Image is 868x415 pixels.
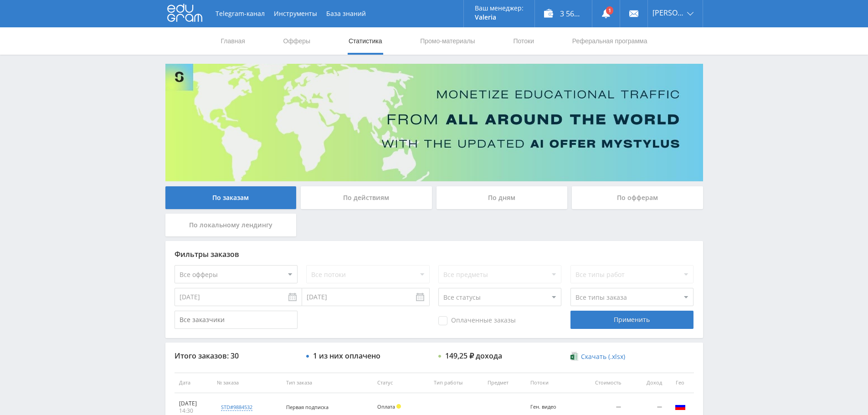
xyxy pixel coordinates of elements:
div: По локальному лендингу [165,214,297,236]
p: Valeria [475,14,524,21]
a: Офферы [282,27,312,55]
a: Главная [220,27,246,55]
div: По заказам [165,186,297,209]
a: Потоки [512,27,535,55]
a: Статистика [348,27,383,55]
img: Banner [165,64,703,181]
a: Реферальная программа [571,27,648,55]
div: По дням [437,186,568,209]
div: Фильтры заказов [175,250,694,258]
p: Ваш менеджер: [475,5,524,12]
div: По офферам [572,186,703,209]
input: Все заказчики [175,311,298,329]
span: Оплаченные заказы [438,316,516,325]
div: По действиям [301,186,432,209]
div: Применить [570,311,693,329]
a: Промо-материалы [419,27,476,55]
span: [PERSON_NAME] [652,9,684,16]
